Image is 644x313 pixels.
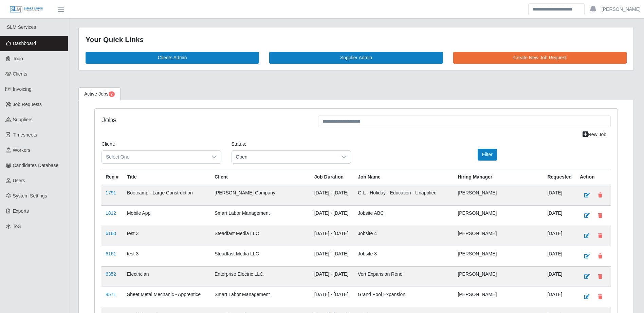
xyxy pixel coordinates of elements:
td: [DATE] - [DATE] [310,226,354,246]
span: Workers [13,147,31,153]
th: Action [576,169,611,185]
span: Dashboard [13,41,36,46]
td: [PERSON_NAME] [454,246,543,266]
label: Client: [102,141,115,148]
th: Req # [102,169,123,185]
a: Supplier Admin [269,52,443,64]
td: Jobsite ABC [354,205,454,226]
a: [PERSON_NAME] [602,6,641,13]
td: test 3 [123,226,210,246]
a: 6160 [106,231,116,236]
td: [PERSON_NAME] [454,185,543,206]
td: [DATE] - [DATE] [310,287,354,307]
a: New Job [578,129,611,141]
td: Jobsite 4 [354,226,454,246]
td: Grand Pool Expansion [354,287,454,307]
td: [DATE] [543,205,576,226]
td: [DATE] [543,287,576,307]
span: Open [232,151,337,163]
th: Hiring Manager [454,169,543,185]
span: Pending Jobs [109,91,115,97]
span: Job Requests [13,102,42,107]
td: [DATE] - [DATE] [310,205,354,226]
span: Suppliers [13,117,33,122]
td: Vert Expansion Reno [354,266,454,287]
button: Filter [478,149,497,161]
span: Timesheets [13,132,37,138]
td: [DATE] [543,266,576,287]
td: Sheet Metal Mechanic - Apprentice [123,287,210,307]
span: Todo [13,56,23,61]
td: [PERSON_NAME] [454,266,543,287]
a: 8571 [106,292,116,297]
a: Clients Admin [86,52,259,64]
th: Title [123,169,210,185]
th: Job Duration [310,169,354,185]
td: Bootcamp - Large Construction [123,185,210,206]
td: Steadfast Media LLC [210,246,310,266]
span: SLM Services [7,24,36,30]
a: 1812 [106,210,116,216]
td: [DATE] - [DATE] [310,185,354,206]
span: ToS [13,224,21,229]
td: [PERSON_NAME] Company [210,185,310,206]
td: Smart Labor Management [210,287,310,307]
td: [PERSON_NAME] [454,205,543,226]
td: G-L - Holiday - Education - Unapplied [354,185,454,206]
td: Electrician [123,266,210,287]
td: Jobsite 3 [354,246,454,266]
span: Candidates Database [13,163,59,168]
a: 1791 [106,190,116,195]
a: 6161 [106,251,116,256]
h4: Jobs [102,116,308,124]
th: Client [210,169,310,185]
span: Users [13,178,25,183]
td: Steadfast Media LLC [210,226,310,246]
td: [DATE] - [DATE] [310,266,354,287]
span: Invoicing [13,86,32,92]
td: [DATE] [543,226,576,246]
span: Clients [13,71,27,77]
td: Enterprise Electric LLC. [210,266,310,287]
td: [PERSON_NAME] [454,287,543,307]
td: [PERSON_NAME] [454,226,543,246]
td: [DATE] - [DATE] [310,246,354,266]
a: Active Jobs [78,87,121,101]
a: Create New Job Request [453,52,627,64]
td: test 3 [123,246,210,266]
td: Mobile App [123,205,210,226]
th: Requested [543,169,576,185]
div: Your Quick Links [86,34,627,45]
input: Search [528,3,585,15]
td: [DATE] [543,246,576,266]
span: System Settings [13,193,47,199]
td: [DATE] [543,185,576,206]
img: SLM Logo [10,6,43,13]
label: Status: [232,141,246,148]
span: Select One [102,151,207,163]
span: Exports [13,208,29,214]
td: Smart Labor Management [210,205,310,226]
th: Job Name [354,169,454,185]
a: 6352 [106,271,116,277]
